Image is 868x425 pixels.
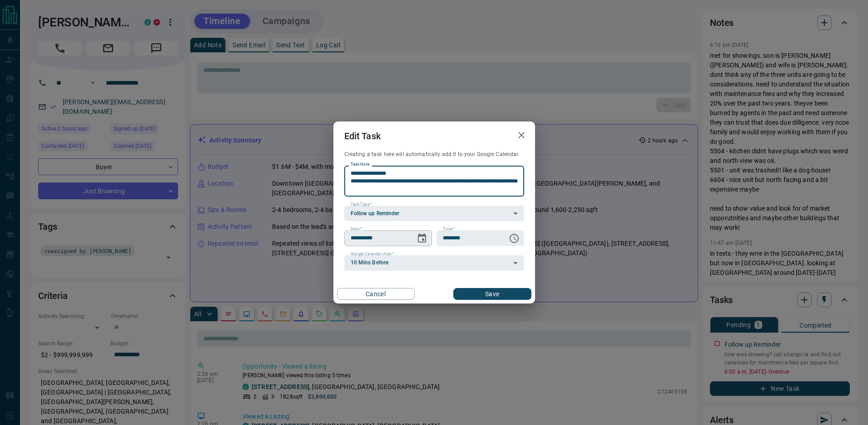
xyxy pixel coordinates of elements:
button: Cancel [337,288,415,300]
label: Task Type [351,202,372,207]
h2: Edit Task [333,121,392,151]
label: Date [351,226,362,232]
label: Task Note [351,162,369,167]
button: Choose date, selected date is Oct 15, 2025 [413,229,431,248]
p: Creating a task here will automatically add it to your Google Calendar. [344,151,524,158]
label: Google Calendar Alert [351,251,394,257]
div: Follow up Reminder [344,206,524,221]
button: Choose time, selected time is 6:00 AM [505,229,523,248]
label: Time [443,226,455,232]
div: 10 Mins Before [344,255,524,271]
button: Save [453,288,531,300]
